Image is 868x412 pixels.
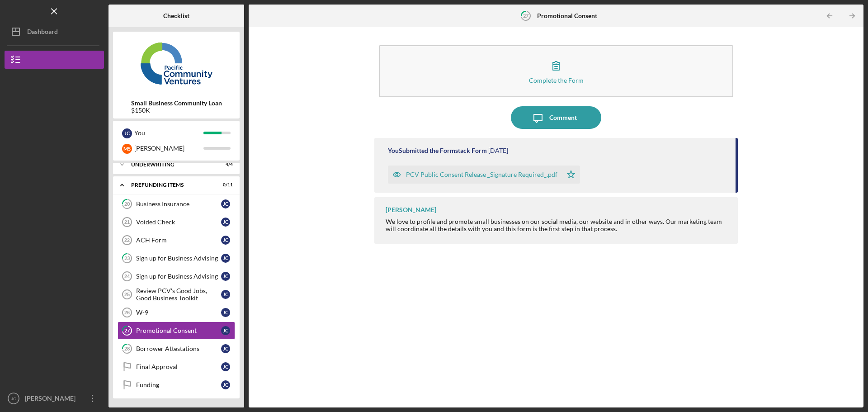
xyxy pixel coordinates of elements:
tspan: 28 [124,346,130,352]
tspan: 23 [124,256,130,261]
a: 22ACH FormJC [118,231,235,249]
a: 25Review PCV's Good Jobs, Good Business ToolkitJC [118,285,235,303]
b: Checklist [163,12,189,19]
a: 26W-9JC [118,303,235,322]
div: Funding [136,381,221,388]
div: Sign up for Business Advising [136,255,221,262]
a: 20Business InsuranceJC [118,195,235,213]
div: Prefunding Items [131,182,210,188]
div: 4 / 4 [217,162,233,167]
div: M S [122,144,132,154]
img: Product logo [113,36,240,90]
div: J C [221,218,230,227]
time: 2025-07-25 14:51 [488,147,508,154]
div: Borrower Attestations [136,345,221,352]
div: J C [221,254,230,263]
tspan: 21 [124,219,130,225]
div: ACH Form [136,237,221,244]
div: J C [221,199,230,208]
div: Complete the Form [529,77,584,84]
div: [PERSON_NAME] [23,389,81,410]
tspan: 27 [523,13,529,19]
div: J C [221,272,230,281]
tspan: 27 [124,328,130,334]
div: J C [221,380,230,389]
a: FundingJC [118,376,235,394]
div: PCV Public Consent Release _Signature Required_.pdf [406,171,557,178]
button: Complete the Form [379,45,733,97]
div: J C [221,344,230,353]
div: Sign up for Business Advising [136,273,221,280]
button: Dashboard [5,23,104,41]
div: J C [221,236,230,245]
div: W-9 [136,309,221,316]
div: J C [221,362,230,371]
div: We love to profile and promote small businesses on our social media, our website and in other way... [386,218,729,232]
tspan: 20 [124,201,130,207]
b: Promotional Consent [537,12,597,19]
tspan: 24 [124,274,130,279]
div: J C [221,290,230,299]
a: 27Promotional ConsentJC [118,322,235,340]
div: $150K [131,107,222,114]
div: Comment [549,106,577,129]
a: 28Borrower AttestationsJC [118,340,235,358]
div: [PERSON_NAME] [386,206,436,213]
div: J C [221,326,230,335]
button: PCV Public Consent Release _Signature Required_.pdf [388,166,580,184]
div: [PERSON_NAME] [134,141,203,156]
a: 23Sign up for Business AdvisingJC [118,249,235,267]
div: Dashboard [27,23,58,43]
text: JC [11,396,16,401]
div: J C [122,128,132,138]
div: You Submitted the Formstack Form [388,147,487,154]
div: Final Approval [136,363,221,370]
div: Promotional Consent [136,327,221,334]
div: You [134,125,203,141]
div: Business Insurance [136,200,221,208]
tspan: 25 [124,292,130,297]
div: Underwriting [131,162,210,167]
a: 21Voided CheckJC [118,213,235,231]
tspan: 22 [124,237,130,243]
div: Review PCV's Good Jobs, Good Business Toolkit [136,287,221,302]
button: JC[PERSON_NAME] [5,389,104,407]
tspan: 26 [124,310,130,315]
b: Small Business Community Loan [131,99,222,107]
button: Comment [511,106,601,129]
a: 24Sign up for Business AdvisingJC [118,267,235,285]
div: J C [221,308,230,317]
div: Voided Check [136,218,221,226]
a: Final ApprovalJC [118,358,235,376]
div: 0 / 11 [217,182,233,188]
